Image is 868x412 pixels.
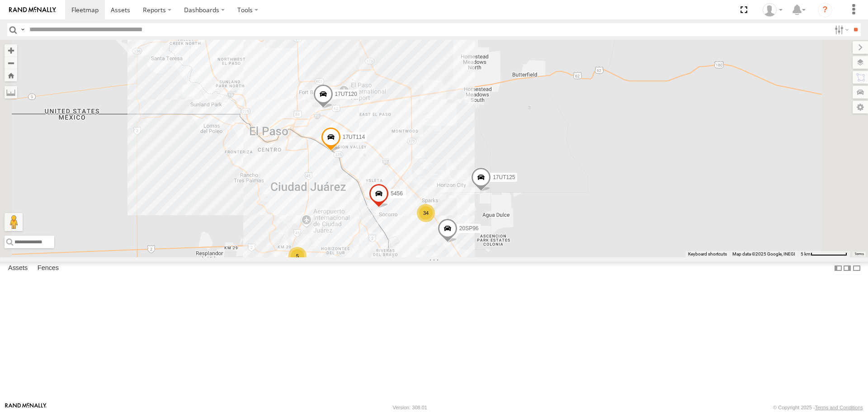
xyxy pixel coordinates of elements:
[798,251,850,257] button: Map Scale: 5 km per 77 pixels
[288,247,307,265] div: 5
[417,204,435,222] div: 34
[33,262,63,275] label: Fences
[393,405,427,410] div: Version: 308.01
[732,251,795,256] span: Map data ©2025 Google, INEGI
[843,262,852,275] label: Dock Summary Table to the Right
[9,7,56,13] img: rand-logo.svg
[5,69,17,81] button: Zoom Home
[5,213,23,231] button: Drag Pegman onto the map to open Street View
[5,44,17,57] button: Zoom in
[852,262,861,275] label: Hide Summary Table
[831,23,850,36] label: Search Filter Options
[343,134,365,140] span: 17UT114
[815,405,863,410] a: Terms and Conditions
[391,190,403,197] span: 5456
[19,23,26,36] label: Search Query
[853,101,868,114] label: Map Settings
[801,251,811,256] span: 5 km
[4,262,32,275] label: Assets
[759,3,786,17] div: Joe Romo
[773,405,863,410] div: © Copyright 2025 -
[459,225,479,232] span: 20SP96
[335,91,357,97] span: 17UT120
[5,403,47,412] a: Visit our Website
[854,252,864,256] a: Terms (opens in new tab)
[834,262,843,275] label: Dock Summary Table to the Left
[688,251,727,257] button: Keyboard shortcuts
[818,3,832,17] i: ?
[5,86,17,99] label: Measure
[493,175,515,181] span: 17UT125
[5,57,17,69] button: Zoom out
